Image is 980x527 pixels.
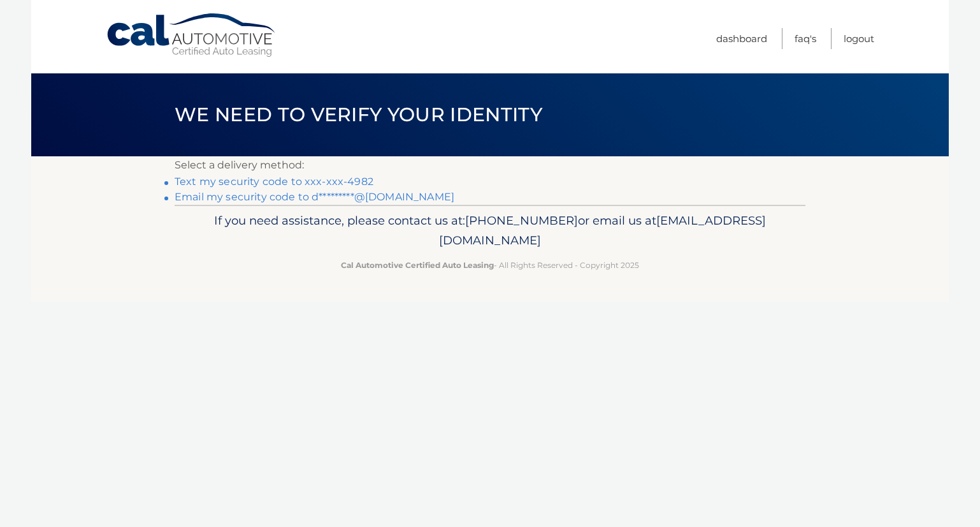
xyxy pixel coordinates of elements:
[175,175,373,188] a: Text my security code to xxx-xxx-4982
[465,213,578,228] span: [PHONE_NUMBER]
[844,28,874,49] a: Logout
[795,28,816,49] a: FAQ's
[183,211,797,251] p: If you need assistance, please contact us at: or email us at
[175,156,805,174] p: Select a delivery method:
[175,191,454,203] a: Email my security code to d*********@[DOMAIN_NAME]
[106,13,278,58] a: Cal Automotive
[716,28,767,49] a: Dashboard
[183,258,797,272] p: - All Rights Reserved - Copyright 2025
[341,260,494,270] strong: Cal Automotive Certified Auto Leasing
[175,103,542,126] span: We need to verify your identity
